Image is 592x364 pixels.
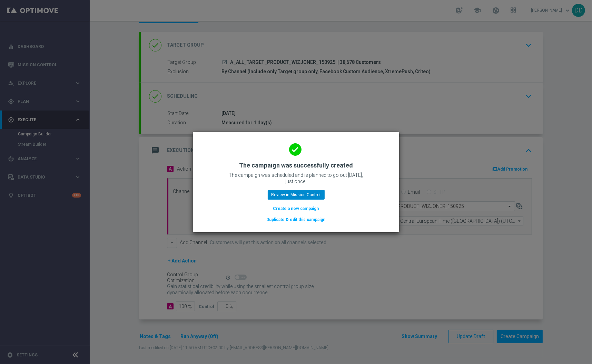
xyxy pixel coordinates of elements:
i: done [289,143,302,156]
h2: The campaign was successfully created [239,161,353,170]
button: Create a new campaign [273,205,320,212]
button: Review in Mission Control [268,190,325,200]
button: Duplicate & edit this campaign [266,216,326,223]
p: The campaign was scheduled and is planned to go out [DATE], just once. [227,172,365,184]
